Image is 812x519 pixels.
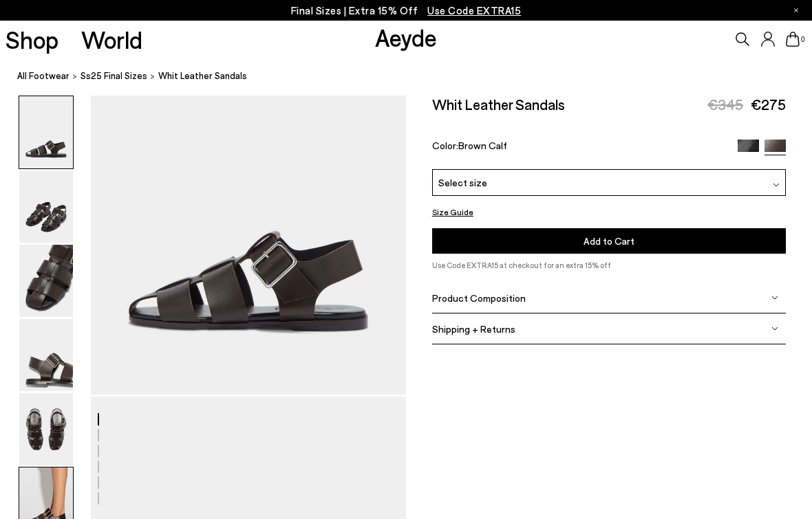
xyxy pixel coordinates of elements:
img: Whit Leather Sandals - Image 4 [19,319,73,391]
p: Use Code EXTRA15 at checkout for an extra 15% off [432,259,787,272]
a: 0 [786,32,800,47]
nav: breadcrumb [17,58,812,96]
p: Final Sizes | Extra 15% Off [291,2,522,19]
span: 0 [800,36,806,43]
span: Product Composition [432,292,526,304]
img: svg%3E [771,294,778,301]
img: Whit Leather Sandals - Image 5 [19,393,73,465]
button: Add to Cart [432,228,787,254]
h2: Whit Leather Sandals [432,96,565,113]
a: Ss25 Final Sizes [81,69,147,83]
span: Ss25 Final Sizes [81,70,147,81]
img: Whit Leather Sandals - Image 2 [19,170,73,243]
div: Color: [432,140,727,155]
button: Size Guide [432,203,473,221]
span: Shipping + Returns [432,323,515,335]
span: Whit Leather Sandals [158,69,247,83]
img: svg%3E [771,325,778,332]
a: All Footwear [17,69,70,83]
a: Aeyde [375,23,437,52]
span: €345 [707,96,743,113]
img: Whit Leather Sandals - Image 1 [19,96,73,168]
span: €275 [751,96,786,113]
a: Shop [6,27,58,52]
img: Whit Leather Sandals - Image 3 [19,245,73,317]
img: svg%3E [773,181,780,188]
span: Select size [438,175,487,190]
span: Brown Calf [458,140,507,151]
span: Navigate to /collections/ss25-final-sizes [427,4,521,16]
a: World [81,27,142,52]
span: Add to Cart [584,235,634,247]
